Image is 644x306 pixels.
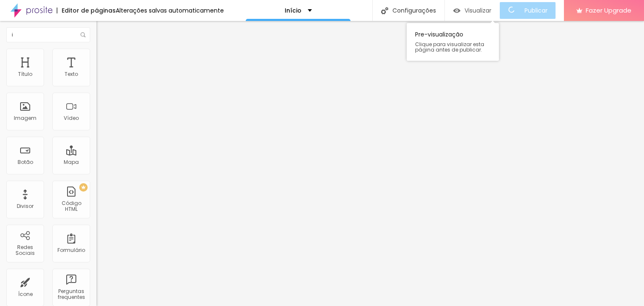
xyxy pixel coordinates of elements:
div: Alterações salvas automaticamente [116,8,224,13]
div: Código HTML [55,200,88,213]
img: Icone [381,7,388,14]
span: Fazer Upgrade [586,7,631,14]
div: Formulário [57,247,85,253]
span: Clique para visualizar esta página antes de publicar. [415,41,491,52]
button: Visualizar [445,2,500,19]
div: Botão [18,159,33,165]
span: Publicar [525,7,548,14]
div: Imagem [14,115,36,121]
button: Publicar [500,2,556,19]
input: Buscar elemento [6,27,90,42]
img: view-1.svg [453,7,460,14]
div: Perguntas frequentes [55,288,88,301]
img: Icone [80,32,86,37]
div: Mapa [64,159,79,165]
div: Ícone [18,291,33,297]
div: Divisor [17,203,34,209]
div: Redes Sociais [8,244,42,257]
div: Texto [65,71,78,77]
div: Vídeo [64,115,79,121]
div: Pre-visualização [407,23,499,61]
p: Início [285,8,301,13]
div: Título [18,71,32,77]
span: Visualizar [465,7,491,14]
div: Editor de páginas [57,8,116,13]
